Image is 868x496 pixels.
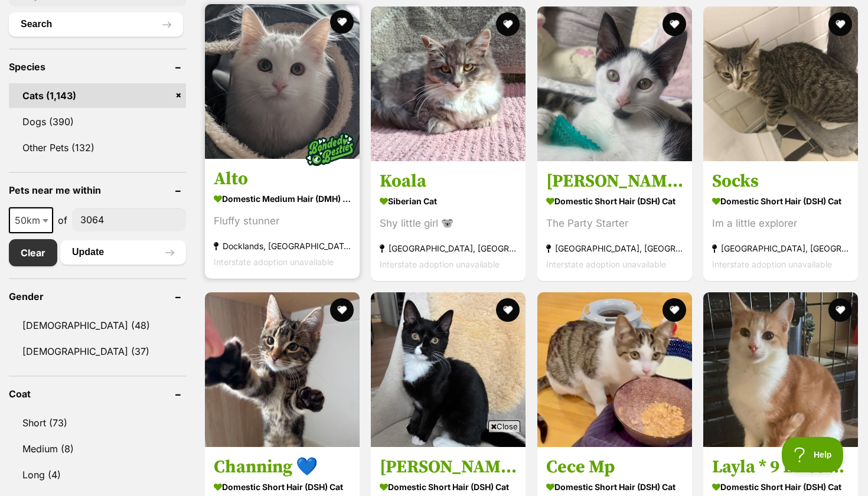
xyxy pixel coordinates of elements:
[497,298,520,322] button: favourite
[703,161,858,281] a: Socks Domestic Short Hair (DSH) Cat Im a little explorer [GEOGRAPHIC_DATA], [GEOGRAPHIC_DATA] Int...
[828,12,852,36] button: favourite
[371,6,526,161] img: Koala - Siberian Cat
[219,437,649,490] iframe: Advertisement
[546,192,683,210] strong: Domestic Short Hair (DSH) Cat
[9,207,53,233] span: 50km
[214,168,351,190] h3: Alto
[488,420,520,432] span: Close
[712,192,849,210] strong: Domestic Short Hair (DSH) Cat
[72,208,186,231] input: postcode
[546,170,683,192] h3: [PERSON_NAME]
[712,478,849,495] strong: Domestic Short Hair (DSH) Cat
[703,292,858,447] img: Layla * 9 Lives Project Rescue* - Domestic Short Hair (DSH) Cat
[9,410,186,435] a: Short (73)
[546,259,666,269] span: Interstate adoption unavailable
[9,436,186,461] a: Medium (8)
[214,257,334,267] span: Interstate adoption unavailable
[537,161,692,281] a: [PERSON_NAME] Domestic Short Hair (DSH) Cat The Party Starter [GEOGRAPHIC_DATA], [GEOGRAPHIC_DATA...
[380,240,517,256] strong: [GEOGRAPHIC_DATA], [GEOGRAPHIC_DATA]
[663,298,686,322] button: favourite
[9,462,186,487] a: Long (4)
[703,6,858,161] img: Socks - Domestic Short Hair (DSH) Cat
[301,120,360,179] img: bonded besties
[205,4,360,159] img: Alto - Domestic Medium Hair (DMH) Cat
[330,10,354,34] button: favourite
[214,190,351,207] strong: Domestic Medium Hair (DMH) Cat
[546,478,683,495] strong: Domestic Short Hair (DSH) Cat
[371,161,526,281] a: Koala Siberian Cat Shy little girl 🐨 [GEOGRAPHIC_DATA], [GEOGRAPHIC_DATA] Interstate adoption una...
[9,12,183,36] button: Search
[546,240,683,256] strong: [GEOGRAPHIC_DATA], [GEOGRAPHIC_DATA]
[330,298,354,322] button: favourite
[58,213,67,227] span: of
[205,292,360,447] img: Channing 💙 - Domestic Short Hair (DSH) Cat
[712,259,832,269] span: Interstate adoption unavailable
[712,216,849,231] div: Im a little explorer
[663,12,686,36] button: favourite
[712,240,849,256] strong: [GEOGRAPHIC_DATA], [GEOGRAPHIC_DATA]
[828,298,852,322] button: favourite
[60,240,186,264] button: Update
[537,292,692,447] img: Cece Mp - Domestic Short Hair (DSH) Cat
[380,170,517,192] h3: Koala
[712,456,849,478] h3: Layla * 9 Lives Project Rescue*
[380,216,517,231] div: Shy little girl 🐨
[380,259,500,269] span: Interstate adoption unavailable
[9,339,186,364] a: [DEMOGRAPHIC_DATA] (37)
[9,135,186,160] a: Other Pets (132)
[214,213,351,229] div: Fluffy stunner
[9,109,186,134] a: Dogs (390)
[380,192,517,210] strong: Siberian Cat
[9,389,186,399] header: Coat
[371,292,526,447] img: Mimi - Domestic Short Hair (DSH) Cat
[9,185,186,195] header: Pets near me within
[546,216,683,231] div: The Party Starter
[712,170,849,192] h3: Socks
[782,437,844,472] iframe: Help Scout Beacon - Open
[214,456,351,478] h3: Channing 💙
[537,6,692,161] img: Zeb Sanderson - Domestic Short Hair (DSH) Cat
[9,83,186,108] a: Cats (1,143)
[214,238,351,254] strong: Docklands, [GEOGRAPHIC_DATA]
[546,456,683,478] h3: Cece Mp
[9,291,186,302] header: Gender
[214,478,351,495] strong: Domestic Short Hair (DSH) Cat
[10,212,52,229] span: 50km
[205,159,360,279] a: Alto Domestic Medium Hair (DMH) Cat Fluffy stunner Docklands, [GEOGRAPHIC_DATA] Interstate adopti...
[9,61,186,72] header: Species
[9,239,57,266] a: Clear
[9,313,186,338] a: [DEMOGRAPHIC_DATA] (48)
[497,12,520,36] button: favourite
